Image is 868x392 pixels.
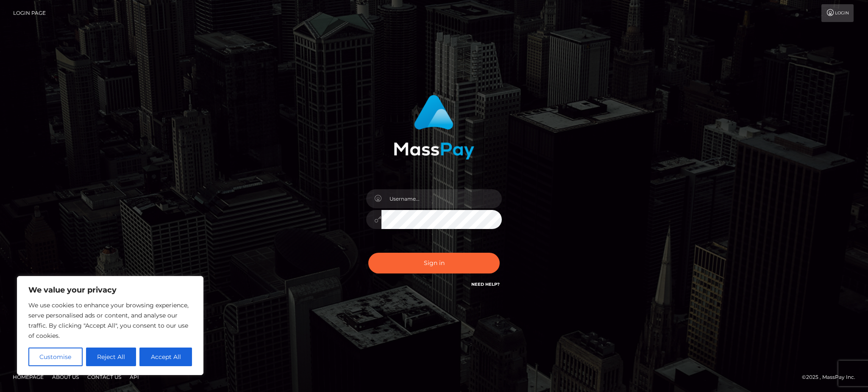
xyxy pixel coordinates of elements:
[802,373,862,382] div: © 2025 , MassPay Inc.
[84,370,125,384] a: Contact Us
[28,348,83,366] button: Customise
[381,189,502,208] input: Username...
[126,370,142,384] a: API
[28,300,192,341] p: We use cookies to enhance your browsing experience, serve personalised ads or content, and analys...
[28,285,192,295] p: We value your privacy
[368,253,500,273] button: Sign in
[471,282,500,287] a: Need Help?
[49,370,82,384] a: About Us
[821,4,854,22] a: Login
[394,95,474,160] img: MassPay Login
[139,348,192,366] button: Accept All
[17,276,203,375] div: We value your privacy
[86,348,136,366] button: Reject All
[9,370,47,384] a: Homepage
[13,4,46,22] a: Login Page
